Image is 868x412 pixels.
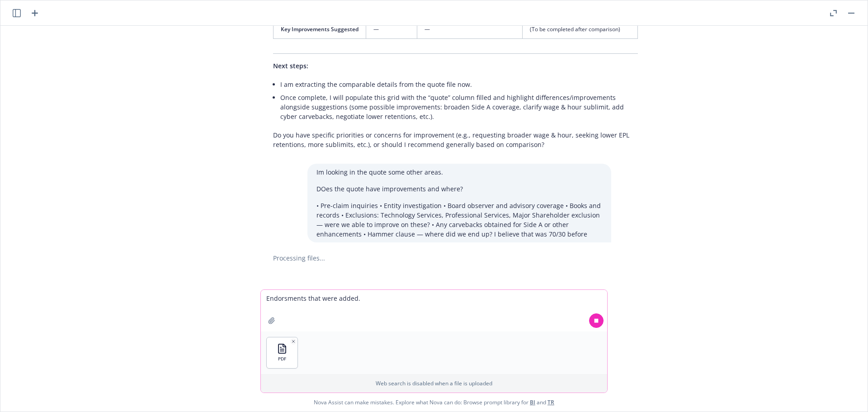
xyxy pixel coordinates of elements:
[278,356,286,362] span: PDF
[261,290,607,331] textarea: Endorsments that were added.
[547,398,554,406] a: TR
[280,91,638,123] li: Once complete, I will populate this grid with the “quote” column filled and highlight differences...
[316,184,602,194] p: DOes the quote have improvements and where?
[281,25,359,33] span: Key Improvements Suggested
[266,379,602,387] p: Web search is disabled when a file is uploaded
[523,19,638,38] td: (To be completed after comparison)
[417,19,523,38] td: —
[267,337,297,368] button: PDF
[316,167,602,177] p: Im looking in the quote some other areas.
[530,398,535,406] a: BI
[264,253,611,263] div: Processing files...
[273,130,638,149] p: Do you have specific priorities or concerns for improvement (e.g., requesting broader wage & hour...
[314,393,554,412] span: Nova Assist can make mistakes. Explore what Nova can do: Browse prompt library for and
[280,78,638,91] li: I am extracting the comparable details from the quote file now.
[366,19,417,38] td: —
[273,62,308,70] span: Next steps:
[316,201,602,239] p: • Pre-claim inquiries • Entity investigation • Board observer and advisory coverage • Books and r...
